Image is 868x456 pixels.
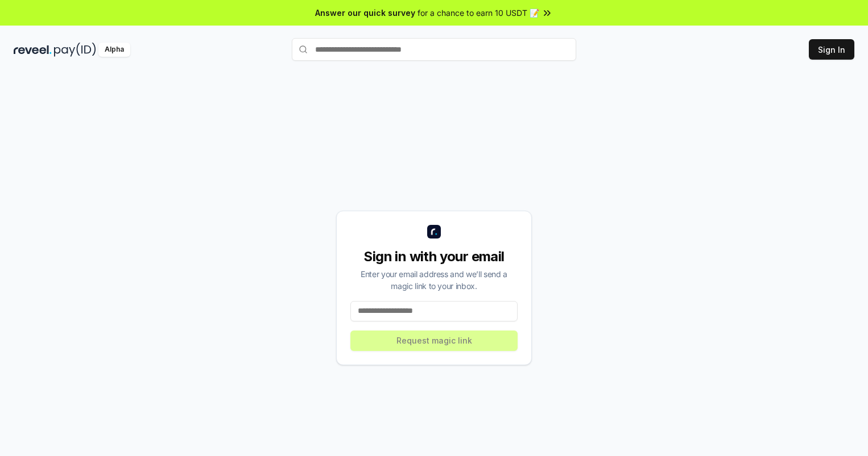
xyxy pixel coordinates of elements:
div: Alpha [98,43,130,57]
span: for a chance to earn 10 USDT 📝 [418,7,539,19]
button: Sign In [809,39,854,60]
img: logo_small [427,225,441,239]
span: Answer our quick survey [315,7,415,19]
div: Enter your email address and we’ll send a magic link to your inbox. [350,268,518,292]
div: Sign in with your email [350,248,518,266]
img: pay_id [54,43,96,57]
img: reveel_dark [14,43,52,57]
